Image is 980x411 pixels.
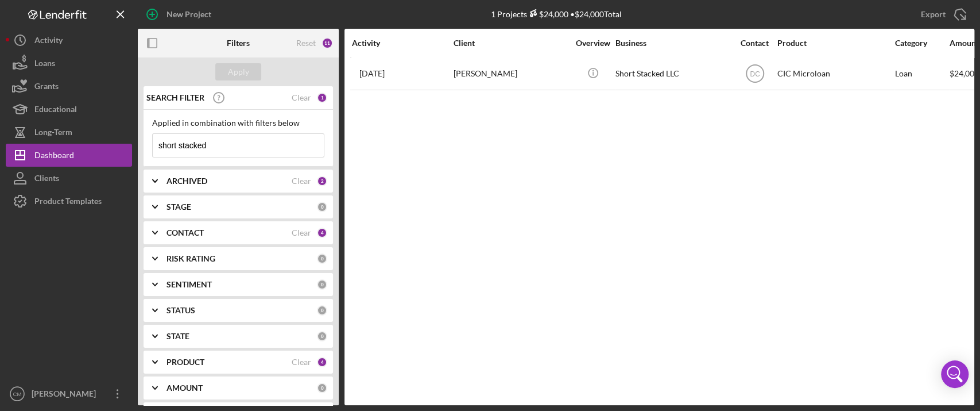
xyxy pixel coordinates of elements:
[166,358,204,367] b: PRODUCT
[34,29,63,55] div: Activity
[321,37,333,49] div: 11
[777,59,892,89] div: CIC Microloan
[6,52,132,75] button: Loans
[317,383,327,393] div: 0
[317,176,327,186] div: 2
[166,383,203,393] b: AMOUNT
[166,3,211,26] div: New Project
[6,98,132,121] button: Educational
[317,202,327,212] div: 0
[317,279,327,290] div: 0
[317,305,327,316] div: 0
[34,121,72,147] div: Long-Term
[138,3,223,26] button: New Project
[895,59,948,89] div: Loan
[6,190,132,213] button: Product Templates
[950,68,979,78] span: $24,000
[909,3,974,26] button: Export
[359,69,385,78] time: 2025-08-18 19:30
[454,39,568,48] div: Client
[941,360,969,388] div: Open Intercom Messenger
[6,121,132,144] button: Long-Term
[317,228,327,238] div: 4
[6,75,132,98] button: Grants
[292,228,311,237] div: Clear
[34,52,55,78] div: Loans
[13,391,22,397] text: CM
[317,93,327,103] div: 1
[895,39,948,48] div: Category
[228,63,249,80] div: Apply
[34,98,77,124] div: Educational
[6,167,132,190] button: Clients
[34,167,59,193] div: Clients
[166,306,195,315] b: STATUS
[166,332,189,341] b: STATE
[352,39,452,48] div: Activity
[34,75,59,101] div: Grants
[6,382,132,405] button: CM[PERSON_NAME]
[6,144,132,167] button: Dashboard
[166,228,204,237] b: CONTACT
[166,202,191,212] b: STAGE
[777,39,892,48] div: Product
[227,39,250,48] b: Filters
[317,331,327,341] div: 0
[34,190,102,216] div: Product Templates
[29,382,103,408] div: [PERSON_NAME]
[733,39,776,48] div: Contact
[292,176,311,186] div: Clear
[527,9,568,19] div: $24,000
[491,9,622,19] div: 1 Projects • $24,000 Total
[166,280,212,289] b: SENTIMENT
[571,39,614,48] div: Overview
[292,358,311,367] div: Clear
[296,39,316,48] div: Reset
[34,144,74,170] div: Dashboard
[166,176,207,186] b: ARCHIVED
[454,59,568,89] div: [PERSON_NAME]
[615,39,730,48] div: Business
[317,253,327,264] div: 0
[317,357,327,367] div: 4
[215,63,261,80] button: Apply
[292,93,311,102] div: Clear
[166,254,215,263] b: RISK RATING
[921,3,946,26] div: Export
[6,29,132,52] button: Activity
[750,70,760,78] text: DC
[152,118,324,128] div: Applied in combination with filters below
[615,59,730,89] div: Short Stacked LLC
[146,93,204,102] b: SEARCH FILTER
